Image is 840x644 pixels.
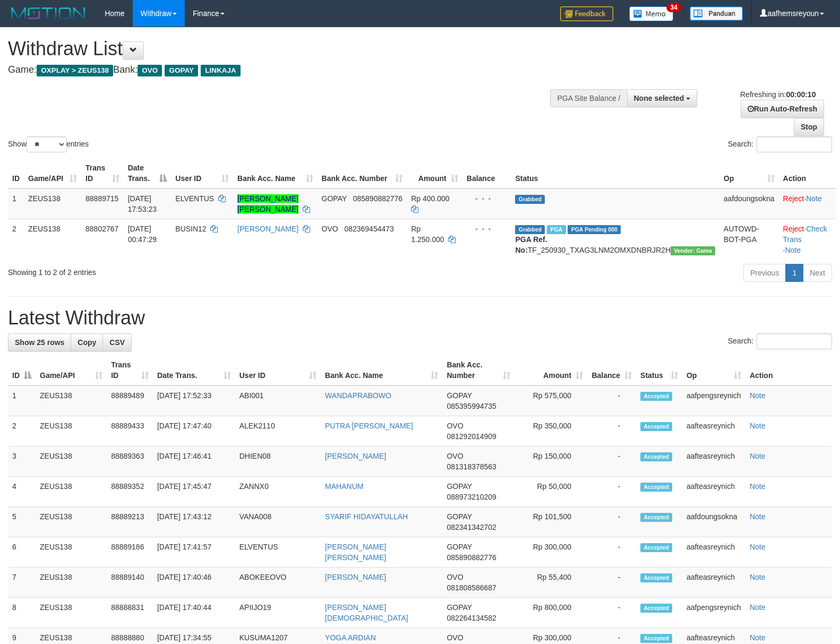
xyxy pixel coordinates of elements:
[107,385,153,416] td: 88889489
[447,391,472,400] span: GOPAY
[128,194,157,213] span: [DATE] 17:53:23
[794,118,824,136] a: Stop
[322,194,347,203] span: GOPAY
[511,219,719,260] td: TF_250930_TXAG3LNM2OMXDNBRJR2H
[671,246,715,255] span: Vendor URL: https://trx31.1velocity.biz
[447,402,496,410] span: Copy 085395994735 to clipboard
[325,603,408,622] a: [PERSON_NAME][DEMOGRAPHIC_DATA]
[682,568,745,598] td: aafteasreynich
[36,477,107,507] td: ZEUS138
[237,194,298,213] a: [PERSON_NAME] [PERSON_NAME]
[153,416,235,446] td: [DATE] 17:47:40
[153,355,235,385] th: Date Trans.: activate to sort column ascending
[175,225,206,233] span: BUSIN12
[666,3,681,12] span: 34
[344,225,393,233] span: Copy 082369454473 to clipboard
[8,507,36,537] td: 5
[750,543,766,551] a: Note
[235,477,321,507] td: ZANNX0
[447,614,496,622] span: Copy 082264134582 to clipboard
[8,188,24,219] td: 1
[783,194,804,203] a: Reject
[411,194,449,203] span: Rp 400.000
[237,225,298,233] a: [PERSON_NAME]
[153,598,235,628] td: [DATE] 17:40:44
[153,537,235,568] td: [DATE] 17:41:57
[36,507,107,537] td: ZEUS138
[587,385,636,416] td: -
[8,598,36,628] td: 8
[325,422,413,430] a: PUTRA [PERSON_NAME]
[682,477,745,507] td: aafteasreynich
[107,507,153,537] td: 88889213
[447,482,472,491] span: GOPAY
[36,598,107,628] td: ZEUS138
[515,477,587,507] td: Rp 50,000
[750,512,766,521] a: Note
[153,568,235,598] td: [DATE] 17:40:46
[325,452,386,460] a: [PERSON_NAME]
[587,507,636,537] td: -
[8,446,36,477] td: 3
[85,225,118,233] span: 88802767
[27,136,66,152] select: Showentries
[447,462,496,471] span: Copy 081318378563 to clipboard
[779,219,836,260] td: · ·
[235,568,321,598] td: ABOKEEOVO
[719,188,779,219] td: aafdoungsokna
[757,136,832,152] input: Search:
[757,333,832,349] input: Search:
[447,583,496,592] span: Copy 081808586687 to clipboard
[515,598,587,628] td: Rp 800,000
[85,194,118,203] span: 88889715
[24,158,81,188] th: Game/API: activate to sort column ascending
[587,598,636,628] td: -
[682,416,745,446] td: aafteasreynich
[447,523,496,531] span: Copy 082341342702 to clipboard
[71,333,103,351] a: Copy
[321,355,442,385] th: Bank Acc. Name: activate to sort column ascending
[640,634,672,643] span: Accepted
[627,89,698,107] button: None selected
[36,568,107,598] td: ZEUS138
[8,136,89,152] label: Show entries
[682,385,745,416] td: aafpengsreynich
[515,537,587,568] td: Rp 300,000
[779,188,836,219] td: ·
[750,422,766,430] a: Note
[171,158,233,188] th: User ID: activate to sort column ascending
[37,65,113,76] span: OXPLAY > ZEUS138
[550,89,627,107] div: PGA Site Balance /
[8,333,71,351] a: Show 25 rows
[411,225,444,244] span: Rp 1.250.000
[36,385,107,416] td: ZEUS138
[8,355,36,385] th: ID: activate to sort column descending
[682,537,745,568] td: aafteasreynich
[728,136,832,152] label: Search:
[153,507,235,537] td: [DATE] 17:43:12
[682,355,745,385] th: Op: activate to sort column ascending
[107,537,153,568] td: 88889186
[587,568,636,598] td: -
[15,338,64,347] span: Show 25 rows
[235,416,321,446] td: ALEK2110
[235,355,321,385] th: User ID: activate to sort column ascending
[447,422,463,430] span: OVO
[235,385,321,416] td: ABI001
[235,598,321,628] td: APIIJO19
[36,446,107,477] td: ZEUS138
[201,65,241,76] span: LINKAJA
[447,603,472,612] span: GOPAY
[786,90,816,99] strong: 00:00:10
[36,537,107,568] td: ZEUS138
[325,391,391,400] a: WANDAPRABOWO
[153,477,235,507] td: [DATE] 17:45:47
[806,194,822,203] a: Note
[467,224,507,234] div: - - -
[24,188,81,219] td: ZEUS138
[803,264,832,282] a: Next
[235,446,321,477] td: DHIEN08
[515,416,587,446] td: Rp 350,000
[8,5,89,21] img: MOTION_logo.png
[750,633,766,642] a: Note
